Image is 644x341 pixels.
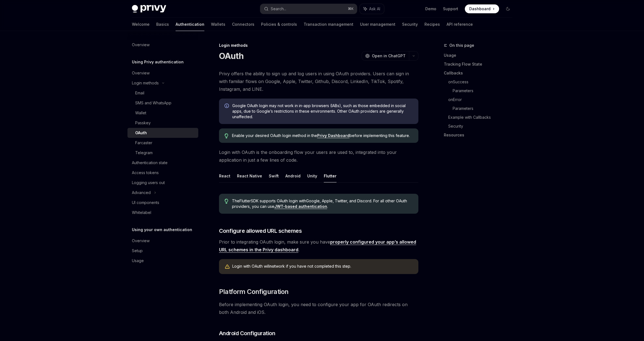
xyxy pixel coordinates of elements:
[444,60,517,69] a: Tracking Flow State
[444,69,517,77] a: Callbacks
[127,118,198,128] a: Passkey
[369,6,380,12] span: Ask AI
[232,18,254,31] a: Connectors
[127,236,198,246] a: Overview
[127,148,198,158] a: Telegram
[127,158,198,168] a: Authentication state
[348,7,354,11] span: ⌘ K
[135,139,152,146] div: Farcaster
[219,43,418,48] div: Login methods
[219,227,302,235] span: Configure allowed URL schemes
[132,80,159,86] div: Login methods
[132,169,159,176] div: Access tokens
[362,51,409,61] button: Open in ChatGPT
[132,42,150,48] div: Overview
[127,98,198,108] a: SMS and WhatsApp
[219,238,418,254] span: Prior to integrating OAuth login, make sure you have .
[232,103,413,120] span: Google OAuth login may not work in in-app browsers (IABs), such as those embedded in social apps,...
[360,18,395,31] a: User management
[237,169,262,182] button: React Native
[444,51,517,60] a: Usage
[232,198,413,209] span: The Flutter SDK supports OAuth login with Google, Apple, Twitter, and Discord . For all other OAu...
[135,149,153,156] div: Telegram
[469,6,491,12] span: Dashboard
[232,133,413,138] span: Enable your desired OAuth login method in the before implementing this feature.
[127,168,198,178] a: Access tokens
[135,90,144,96] div: Email
[285,169,301,182] button: Android
[132,5,166,13] img: dark logo
[127,88,198,98] a: Email
[127,246,198,256] a: Setup
[127,208,198,218] a: Whitelabel
[232,263,413,270] div: Login with OAuth will work if you have not completed this step.
[132,199,159,206] div: UI components
[132,18,150,31] a: Welcome
[132,159,168,166] div: Authentication state
[448,113,517,122] a: Example with Callbacks
[211,18,225,31] a: Wallets
[135,130,147,136] div: OAuth
[219,329,275,337] span: Android Configuration
[225,104,230,109] svg: Info
[127,198,198,208] a: UI components
[219,287,289,296] span: Platform Configuration
[269,264,276,268] strong: not
[219,70,418,93] span: Privy offers the ability to sign up and log users in using OAuth providers. Users can sign in wit...
[219,169,230,182] button: React
[132,70,150,76] div: Overview
[156,18,169,31] a: Basics
[260,4,357,14] button: Search...⌘K
[225,264,230,270] svg: Warning
[465,4,499,13] a: Dashboard
[219,301,418,316] span: Before implementing OAuth login, you need to configure your app for OAuth redirects on both Andro...
[448,95,517,104] a: onError
[271,6,286,12] div: Search...
[449,42,474,49] span: On this page
[443,6,458,12] a: Support
[372,53,406,59] span: Open in ChatGPT
[317,133,350,138] a: Privy Dashboard
[132,179,165,186] div: Logging users out
[127,108,198,118] a: Wallet
[225,133,228,138] svg: Tip
[444,131,517,139] a: Resources
[274,204,327,209] a: JWT-based authentication
[127,256,198,266] a: Usage
[127,128,198,138] a: OAuth
[453,86,517,95] a: Parameters
[425,6,436,12] a: Demo
[225,199,228,204] svg: Tip
[135,110,146,116] div: Wallet
[504,4,512,13] button: Toggle dark mode
[402,18,418,31] a: Security
[453,104,517,113] a: Parameters
[448,77,517,86] a: onSuccess
[176,18,204,31] a: Authentication
[135,100,171,106] div: SMS and WhatsApp
[127,138,198,148] a: Farcaster
[127,68,198,78] a: Overview
[360,4,384,14] button: Ask AI
[307,169,317,182] button: Unity
[324,169,337,182] button: Flutter
[448,122,517,131] a: Security
[269,169,279,182] button: Swift
[132,59,184,65] h5: Using Privy authentication
[127,40,198,50] a: Overview
[261,18,297,31] a: Policies & controls
[132,226,192,233] h5: Using your own authentication
[132,189,151,196] div: Advanced
[132,209,151,216] div: Whitelabel
[219,148,418,164] span: Login with OAuth is the onboarding flow your users are used to, integrated into your application ...
[135,120,151,126] div: Passkey
[219,51,244,61] h1: OAuth
[127,178,198,188] a: Logging users out
[447,18,473,31] a: API reference
[304,18,353,31] a: Transaction management
[132,237,150,244] div: Overview
[132,257,144,264] div: Usage
[424,18,440,31] a: Recipes
[132,247,143,254] div: Setup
